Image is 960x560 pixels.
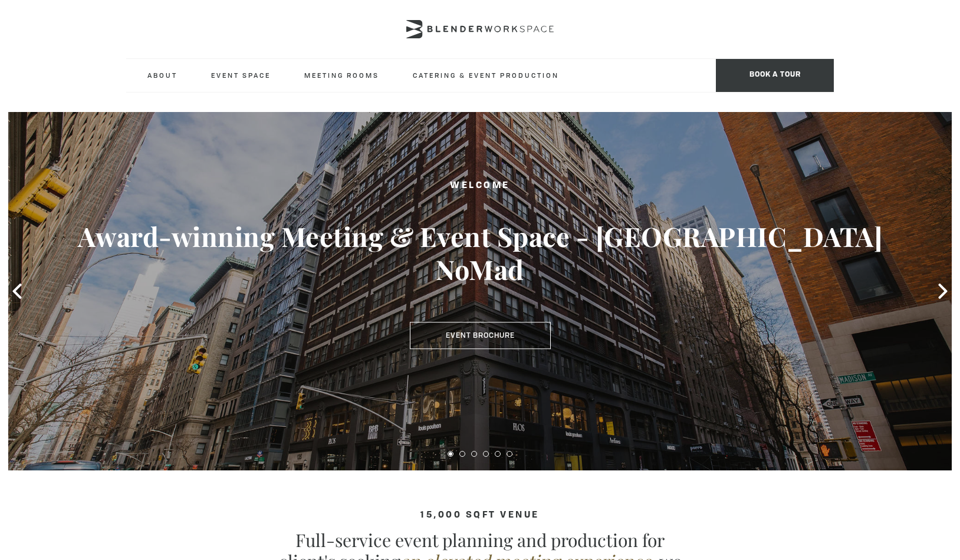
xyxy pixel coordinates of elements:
a: Event Space [202,59,280,91]
a: About [138,59,187,91]
span: Book a tour [716,59,834,92]
h4: 15,000 sqft venue [126,510,834,521]
h3: Award-winning Meeting & Event Space - [GEOGRAPHIC_DATA] NoMad [55,220,905,286]
a: Meeting Rooms [295,59,389,91]
h2: Welcome [55,179,905,193]
a: Event Brochure [410,322,551,349]
a: Catering & Event Production [403,59,568,91]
